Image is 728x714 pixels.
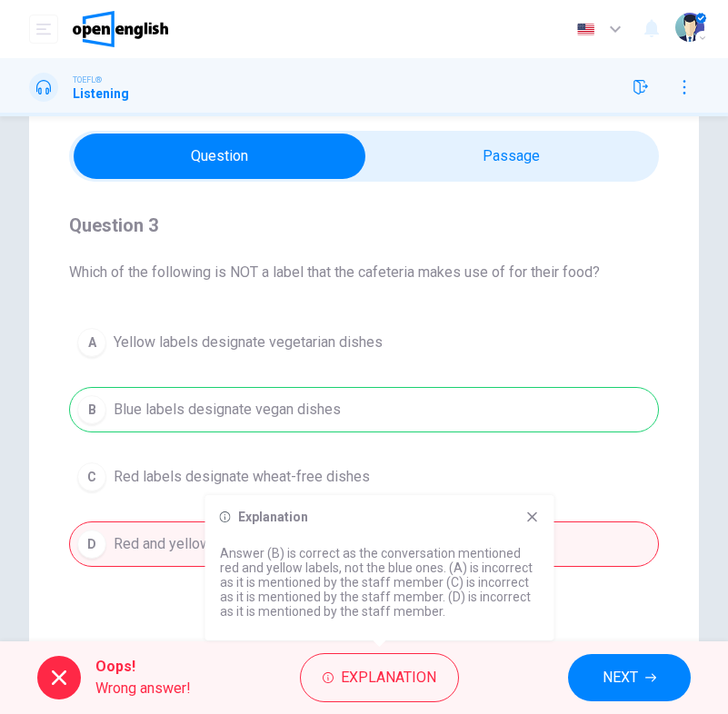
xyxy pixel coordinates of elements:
[29,15,58,44] button: open mobile menu
[675,13,704,42] img: Profile picture
[69,262,659,283] span: Which of the following is NOT a label that the cafeteria makes use of for their food?
[574,23,597,36] img: en
[73,74,102,86] span: TOEFL®
[95,656,191,678] span: Oops!
[341,665,436,690] span: Explanation
[95,678,191,699] span: Wrong answer!
[220,546,540,619] p: Answer (B) is correct as the conversation mentioned red and yellow labels, not the blue ones. (A)...
[73,11,168,47] img: OpenEnglish logo
[238,510,308,524] h6: Explanation
[69,211,659,240] h4: Question 3
[603,665,638,690] span: NEXT
[73,86,129,101] h1: Listening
